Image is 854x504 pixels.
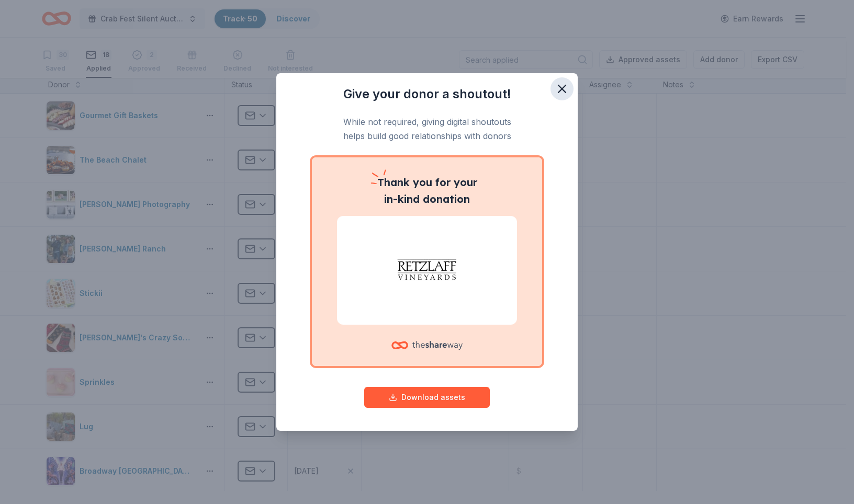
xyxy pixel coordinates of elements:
[297,115,557,143] p: While not required, giving digital shoutouts helps build good relationships with donors
[337,174,517,208] p: you for your in-kind donation
[377,176,410,189] span: Thank
[297,86,557,102] h3: Give your donor a shoutout!
[364,387,490,408] button: Download assets
[350,237,504,304] img: Retzlaff Vineyards Winery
